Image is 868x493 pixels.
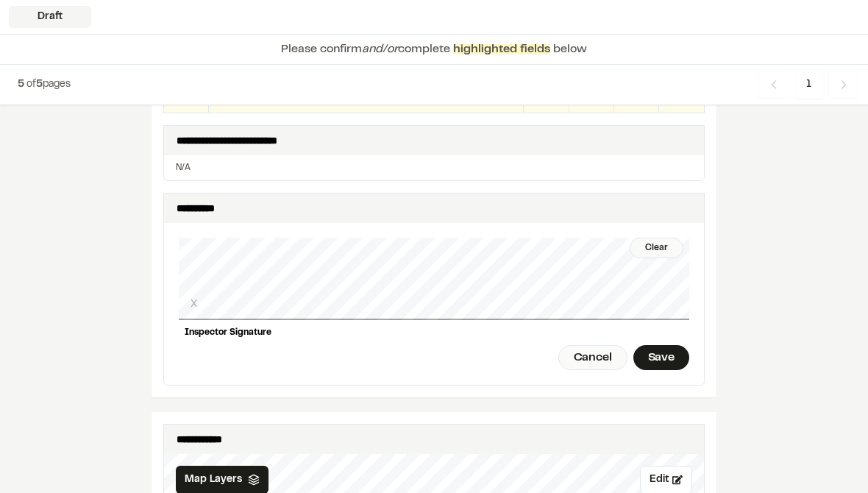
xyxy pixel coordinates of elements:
div: Save [633,345,689,370]
p: of pages [18,77,71,93]
span: 5 [18,80,24,89]
div: Clear [630,238,683,258]
div: Cancel [558,345,627,370]
span: 5 [36,80,43,89]
div: Inspector Signature [179,320,689,345]
p: Please confirm complete below [281,40,587,58]
p: N/A [176,161,692,174]
nav: Navigation [758,71,859,99]
span: Map Layers [185,472,242,488]
span: 1 [795,71,822,99]
div: Draft [9,6,91,28]
span: and/or [362,44,398,54]
span: highlighted fields [453,44,550,54]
